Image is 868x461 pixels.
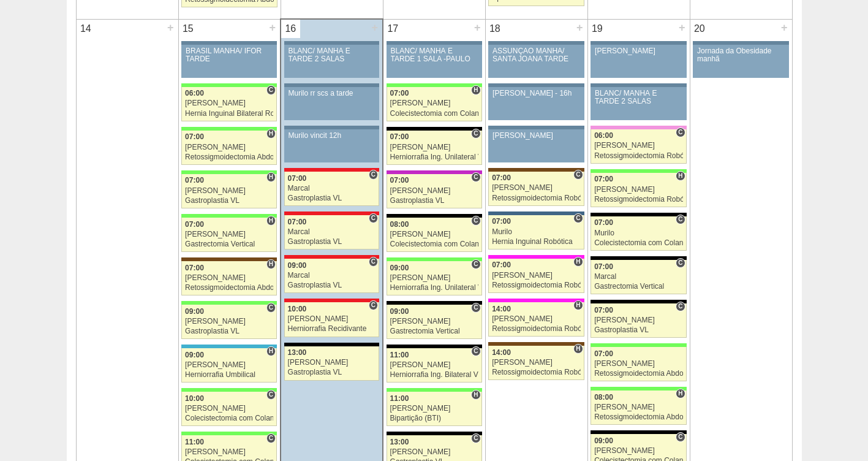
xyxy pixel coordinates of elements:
span: 13:00 [390,438,409,446]
a: Murilo vincit 12h [284,129,379,162]
div: [PERSON_NAME] [185,405,273,413]
div: Key: Brasil [387,257,482,261]
div: [PERSON_NAME] [185,187,273,195]
div: + [267,20,277,36]
div: Key: Aviso [284,83,379,87]
div: Key: Blanc [591,430,686,434]
a: H 07:00 [PERSON_NAME] Gastroplastia VL [181,174,277,208]
div: Colecistectomia com Colangiografia VL [390,240,478,248]
div: [PERSON_NAME] - 16h [492,90,580,97]
span: Consultório [573,213,583,223]
div: Herniorrafia Umbilical [185,371,273,379]
div: 15 [179,20,198,38]
a: BRASIL MANHÃ/ IFOR TARDE [181,45,277,78]
span: 09:00 [390,264,409,272]
div: + [575,20,585,36]
span: 07:00 [594,306,613,314]
span: 11:00 [390,351,409,359]
a: H 07:00 [PERSON_NAME] Gastrectomia Vertical [181,218,277,252]
div: Gastroplastia VL [288,281,376,289]
div: Key: Brasil [591,343,686,347]
a: BLANC/ MANHÃ E TARDE 1 SALA -PAULO [387,45,482,78]
div: Key: Pro Matre [488,299,584,302]
div: Key: Brasil [181,388,277,392]
a: C 07:00 Marcal Gastrectomia Vertical [591,260,686,294]
span: 07:00 [390,132,409,141]
span: 07:00 [492,261,511,269]
span: Consultório [471,216,480,226]
span: Hospital [266,259,276,269]
div: Key: São Luiz - Jabaquara [488,211,584,215]
span: 13:00 [288,348,307,357]
div: Key: Blanc [284,343,379,346]
span: 06:00 [185,89,204,97]
a: C 08:00 [PERSON_NAME] Colecistectomia com Colangiografia VL [387,218,482,252]
span: 07:00 [185,132,204,141]
span: 07:00 [594,218,613,227]
div: Key: Blanc [591,213,686,216]
div: Key: Blanc [387,127,482,131]
div: Jornada da Obesidade manhã [697,47,785,63]
div: Key: Brasil [181,170,277,174]
span: 09:00 [288,261,307,270]
div: Key: Brasil [387,388,482,392]
div: Key: Brasil [181,214,277,218]
span: 10:00 [288,305,307,313]
div: Retossigmoidectomia Robótica [594,196,683,204]
span: Consultório [676,432,685,442]
div: 17 [383,20,402,38]
span: 07:00 [492,217,511,226]
div: [PERSON_NAME] [185,448,273,456]
a: H 07:00 [PERSON_NAME] Retossigmoidectomia Abdominal VL [181,131,277,165]
a: C 07:00 Marcal Gastroplastia VL [284,172,379,206]
div: Colecistectomia com Colangiografia VL [594,239,683,247]
div: Key: Aviso [591,83,686,87]
span: Consultório [676,128,685,137]
div: + [369,20,380,36]
div: Gastrectomia Vertical [594,283,683,291]
span: 09:00 [390,307,409,316]
div: [PERSON_NAME] [594,186,683,194]
div: Herniorrafia Ing. Bilateral VL [390,371,478,379]
div: Retossigmoidectomia Robótica [492,368,581,376]
span: 14:00 [492,305,511,313]
div: Retossigmoidectomia Abdominal VL [185,284,273,292]
div: Key: Brasil [591,387,686,391]
div: [PERSON_NAME] [185,99,273,107]
div: Murilo vincit 12h [289,132,376,140]
div: Key: Blanc [591,300,686,303]
span: Hospital [676,389,685,398]
div: Hernia Inguinal Robótica [492,238,581,246]
div: Key: Brasil [181,432,277,435]
div: Marcal [288,228,376,236]
a: C 07:00 Murilo Colecistectomia com Colangiografia VL [591,216,686,251]
a: C 07:00 [PERSON_NAME] Retossigmoidectomia Robótica [488,172,584,206]
div: Key: Blanc [387,345,482,348]
div: 16 [281,20,300,38]
span: 09:00 [185,351,204,359]
span: Consultório [471,172,480,182]
span: 11:00 [185,438,204,446]
span: 07:00 [185,176,204,185]
div: [PERSON_NAME] [492,272,581,280]
div: Gastroplastia VL [288,368,376,376]
div: [PERSON_NAME] [288,315,376,323]
div: [PERSON_NAME] [390,99,478,107]
a: H 08:00 [PERSON_NAME] Retossigmoidectomia Abdominal VL [591,391,686,425]
div: Murilo [492,228,581,236]
div: Key: Assunção [284,211,379,215]
div: Key: Brasil [181,127,277,131]
span: Consultório [471,259,480,269]
div: [PERSON_NAME] [185,318,273,326]
span: 07:00 [390,89,409,97]
span: Hospital [266,216,276,226]
div: Key: Blanc [591,256,686,260]
div: Key: Assunção [284,299,379,302]
div: ASSUNÇÃO MANHÃ/ SANTA JOANA TARDE [492,47,580,63]
div: Colecistectomia com Colangiografia VL [185,414,273,422]
a: H 09:00 [PERSON_NAME] Herniorrafia Umbilical [181,348,277,383]
div: [PERSON_NAME] [595,47,682,55]
div: Key: Santa Joana [181,257,277,261]
div: [PERSON_NAME] [185,230,273,238]
span: 07:00 [288,174,307,183]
